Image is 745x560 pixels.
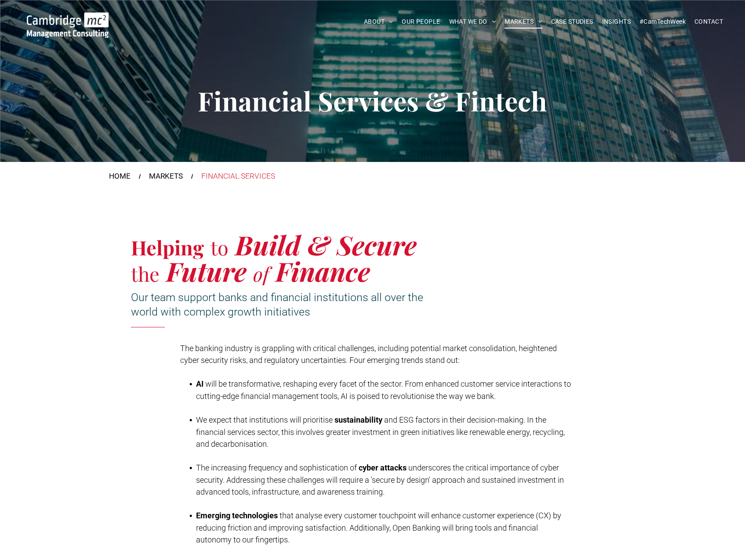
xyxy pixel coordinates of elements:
a: INSIGHTS [598,15,635,29]
span: Finance [276,253,370,288]
span: The increasing frequency and sophistication of [196,463,357,472]
span: the [131,260,160,287]
div: FINANCIAL SERVICES [201,171,275,182]
a: CASE STUDIES [547,15,598,29]
a: HOME [109,171,131,182]
span: and ESG factors in their decision-making. In the financial services sector, this involves greater... [196,415,565,449]
span: underscores the critical importance of cyber security. Addressing these challenges will require a... [196,463,564,496]
span: Future [166,253,247,288]
span: Build & Secure [235,227,417,262]
span: Our team support banks and financial institutions all over the world with complex growth initiatives [131,291,423,318]
span: The banking industry is grappling with critical challenges, including potential market consolidat... [180,344,557,365]
span: Emerging technologies [196,511,278,520]
a: MARKETS [500,15,546,29]
a: CONTACT [690,15,727,29]
span: of [253,260,269,287]
a: #CamTechWeek [635,15,690,29]
span: that analyse every customer touchpoint will enhance customer experience (CX) by reducing friction... [196,511,561,544]
span: Financial Services & Fintech [198,83,547,118]
a: OUR PEOPLE [397,15,444,29]
a: ABOUT [360,15,398,29]
span: Helping [131,234,204,260]
span: AI [196,379,204,388]
span: will be transformative, reshaping every facet of the sector. From enhanced customer service inter... [196,379,571,401]
span: sustainability [334,415,382,424]
span: cyber attacks [359,463,407,472]
img: Cambridge MC Logo [27,12,109,38]
a: MARKETS [149,171,183,182]
span: We expect that institutions will prioritise [196,415,333,424]
nav: Breadcrumbs [109,171,636,182]
a: WHAT WE DO [445,15,501,29]
span: to [211,234,229,260]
